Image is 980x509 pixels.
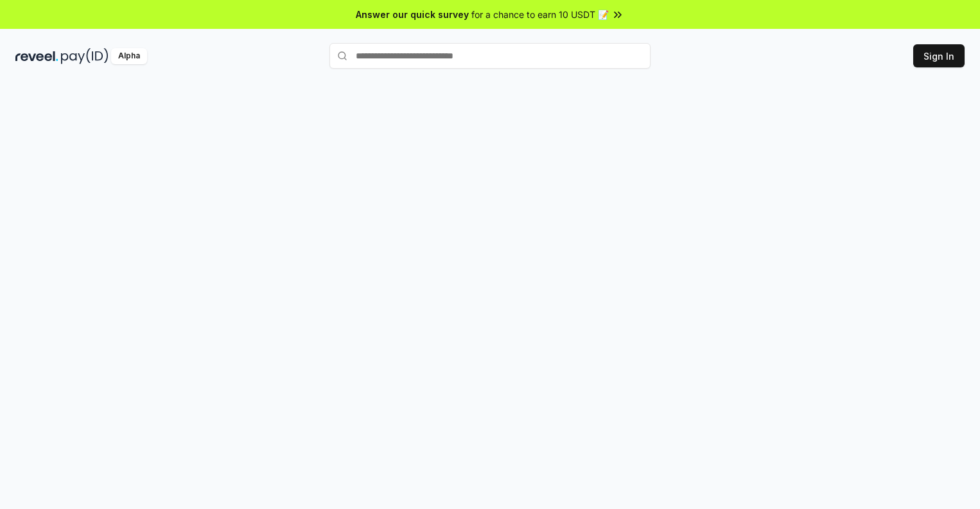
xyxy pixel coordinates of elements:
[356,8,469,21] span: Answer our quick survey
[61,48,109,64] img: pay_id
[471,8,609,21] span: for a chance to earn 10 USDT 📝
[15,48,58,64] img: reveel_dark
[111,48,147,64] div: Alpha
[913,44,965,67] button: Sign In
